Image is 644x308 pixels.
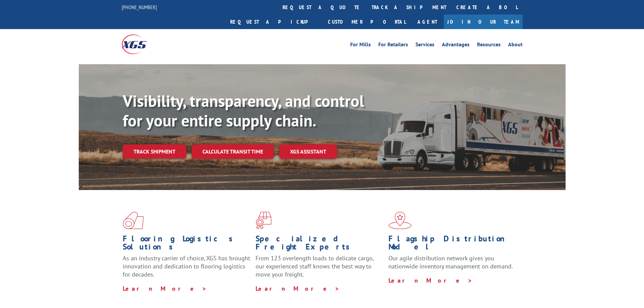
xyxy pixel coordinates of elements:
a: [PHONE_NUMBER] [122,4,157,10]
a: Customer Portal [323,15,411,29]
b: Visibility, transparency, and control for your entire supply chain. [123,90,364,131]
a: For Mills [350,42,371,49]
img: xgs-icon-focused-on-flooring-red [256,212,271,229]
a: Learn More > [256,285,340,292]
span: As an industry carrier of choice, XGS has brought innovation and dedication to flooring logistics... [123,254,250,278]
a: Learn More > [388,277,473,284]
p: From 123 overlength loads to delicate cargo, our experienced staff knows the best way to move you... [256,254,383,284]
a: Calculate transit time [192,144,274,159]
a: Request a pickup [225,15,323,29]
img: xgs-icon-total-supply-chain-intelligence-red [123,212,144,229]
h1: Flooring Logistics Solutions [123,235,251,254]
a: Track shipment [123,144,186,159]
img: xgs-icon-flagship-distribution-model-red [388,212,412,229]
a: Advantages [442,42,470,49]
span: Our agile distribution network gives you nationwide inventory management on demand. [388,254,513,270]
a: Resources [477,42,501,49]
a: Learn More > [123,285,207,292]
h1: Specialized Freight Experts [256,235,383,254]
a: Join Our Team [444,15,523,29]
a: Services [415,42,434,49]
a: For Retailers [378,42,408,49]
h1: Flagship Distribution Model [388,235,516,254]
a: Agent [411,15,444,29]
a: XGS ASSISTANT [279,144,337,159]
a: About [508,42,523,49]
